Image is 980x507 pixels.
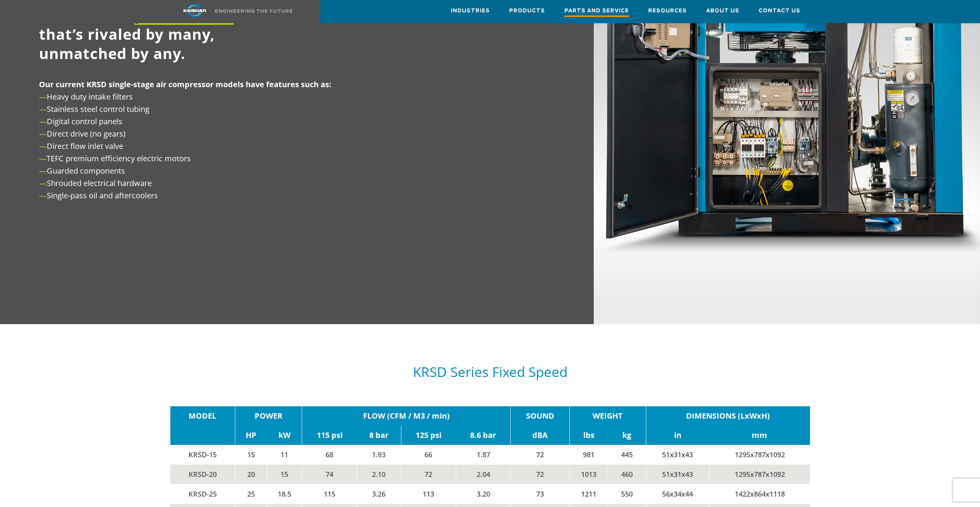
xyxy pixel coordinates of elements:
span: About Us [706,7,739,15]
span: Drive-driven that’s rivaled by many, unmatched by any. [39,5,234,63]
td: 51x31x43 [646,445,709,465]
td: 445 [608,445,646,465]
td: 125 psi [401,426,456,445]
td: 1295x787x1092 [709,445,810,465]
td: 3.26 [357,484,401,504]
td: KRSD-25 [170,484,235,504]
img: kaishan logo [166,4,224,17]
td: 2.10 [357,465,401,484]
td: 15 [235,445,267,465]
td: SOUND [511,406,569,426]
td: 66 [401,445,456,465]
td: mm [709,426,810,445]
h5: KRSD Series Fixed Speed [170,365,810,379]
span: — [39,116,47,127]
span: — [39,166,47,176]
span: — [39,190,47,201]
td: MODEL [170,406,235,426]
td: 51x31x43 [646,465,709,484]
a: Contact Us [759,0,800,21]
a: Resources [648,0,687,21]
span: Parts and Service [564,7,629,17]
td: 115 psi [302,426,357,445]
td: 1013 [569,465,608,484]
td: 56x34x44 [646,484,709,504]
td: 68 [302,445,357,465]
td: HP [235,426,267,445]
a: Products [509,0,545,21]
span: Industries [451,7,490,15]
td: 1.93 [357,445,401,465]
td: 1295x787x1092 [709,465,810,484]
p: Heavy duty intake filters Stainless steel control tubing Digital control panels Direct drive (no ... [39,78,471,202]
td: 550 [608,484,646,504]
td: DIMENSIONS (LxWxH) [646,406,810,426]
td: 72 [511,465,569,484]
td: FLOW (CFM / M3 / min) [302,406,511,426]
td: dBA [511,426,569,445]
td: 72 [511,445,569,465]
td: 8.6 bar [456,426,511,445]
span: Contact Us [759,7,800,15]
td: 11 [267,445,302,465]
td: lbs [569,426,608,445]
td: 20 [235,465,267,484]
td: 981 [569,445,608,465]
td: 25 [235,484,267,504]
a: Parts and Service [564,0,629,23]
td: KRSD-15 [170,445,235,465]
td: 3.20 [456,484,511,504]
span: Resources [648,7,687,15]
a: Industries [451,0,490,21]
img: Engineering the future [215,9,292,13]
span: — [39,128,47,139]
td: 2.04 [456,465,511,484]
span: — [39,141,47,151]
span: Products [509,7,545,15]
td: in [646,426,709,445]
a: About Us [706,0,739,21]
td: POWER [235,406,302,426]
td: 460 [608,465,646,484]
td: 74 [302,465,357,484]
span: — [39,153,46,164]
td: 73 [511,484,569,504]
td: kW [267,426,302,445]
td: kg [608,426,646,445]
span: — [39,104,47,114]
td: 15 [267,465,302,484]
td: WEIGHT [569,406,646,426]
td: 8 bar [357,426,401,445]
td: 113 [401,484,456,504]
td: KRSD-20 [170,465,235,484]
span: Our current KRSD single-stage air compressor models have features such as: [39,79,331,90]
td: 115 [302,484,357,504]
td: 18.5 [267,484,302,504]
td: 1211 [569,484,608,504]
td: 72 [401,465,456,484]
td: 1.87 [456,445,511,465]
td: 1422x864x1118 [709,484,810,504]
span: — [39,178,47,188]
span: — [39,91,47,102]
